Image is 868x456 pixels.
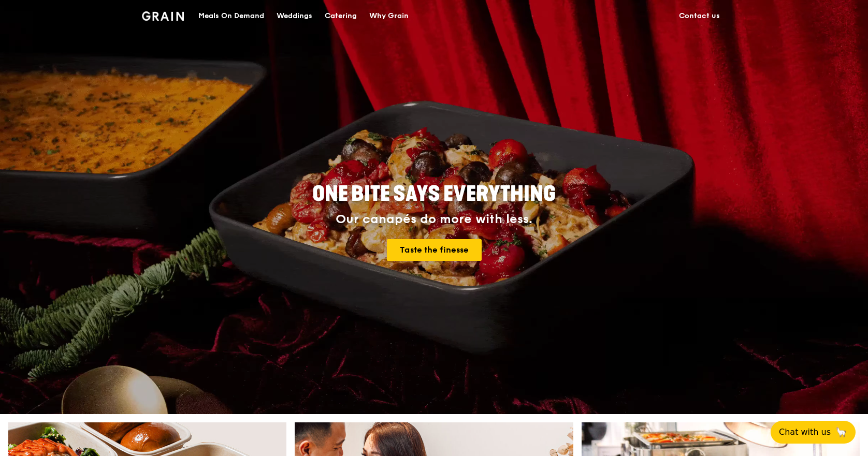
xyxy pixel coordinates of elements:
[771,421,856,444] button: Chat with us🦙
[369,1,409,32] div: Why Grain
[319,1,363,32] a: Catering
[835,426,847,438] span: 🦙
[363,1,415,32] a: Why Grain
[673,1,726,32] a: Contact us
[270,1,319,32] a: Weddings
[277,1,312,32] div: Weddings
[198,1,264,32] div: Meals On Demand
[312,182,556,207] span: ONE BITE SAYS EVERYTHING
[387,239,482,261] a: Taste the finesse
[325,1,357,32] div: Catering
[142,11,184,21] img: Grain
[248,212,620,227] div: Our canapés do more with less.
[779,426,831,438] span: Chat with us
